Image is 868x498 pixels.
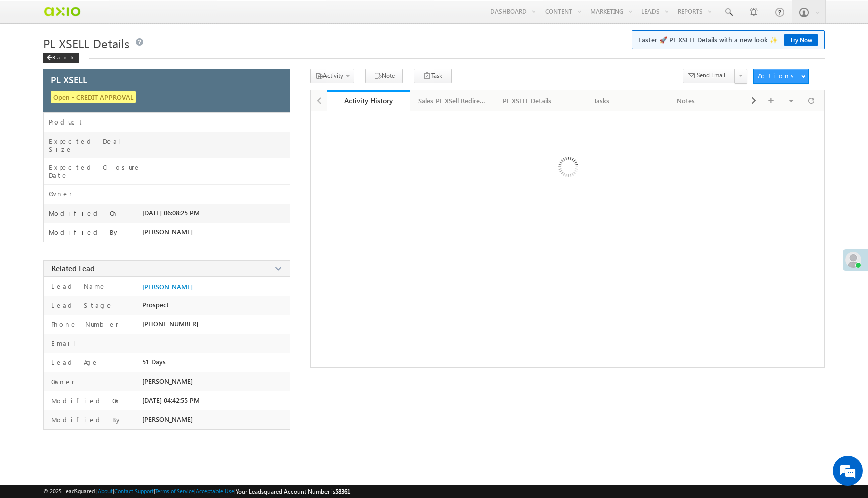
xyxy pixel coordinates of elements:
label: Lead Age [49,358,99,367]
div: Tasks [568,95,635,107]
a: Try Now [784,34,818,46]
span: [PHONE_NUMBER] [142,320,198,328]
label: Modified By [49,415,122,424]
a: Documents [728,90,813,111]
img: Custom Logo [43,3,81,20]
span: [PERSON_NAME] [142,228,193,236]
span: © 2025 LeadSquared | | | | | [43,487,350,496]
span: Prospect [142,301,169,309]
span: Send Email [697,71,725,80]
span: Related Lead [51,263,95,273]
label: Modified On [49,209,118,217]
label: Lead Name [49,282,106,291]
span: PL XSELL [51,75,87,84]
label: Expected Closure Date [49,163,142,179]
span: [PERSON_NAME] [142,377,193,385]
a: Tasks [560,90,644,111]
span: Open - CREDIT APPROVAL [51,91,136,103]
div: Back [43,53,79,63]
a: Activity History [327,90,411,111]
label: Expected Deal Size [49,137,142,153]
button: Task [414,69,452,83]
a: PL XSELL Details [495,90,560,111]
div: PL XSELL Details [503,95,551,107]
button: Send Email [683,69,735,83]
div: Sales PL XSell Redirection [418,95,486,107]
span: Your Leadsquared Account Number is [236,488,350,495]
div: Documents [736,95,804,107]
a: [PERSON_NAME] [142,283,193,291]
div: Activity History [334,96,403,105]
li: Sales PL XSell Redirection [410,90,495,110]
a: Sales PL XSell Redirection [410,90,495,111]
span: Faster 🚀 PL XSELL Details with a new look ✨ [638,35,818,45]
span: [DATE] 06:08:25 PM [142,209,200,217]
label: Phone Number [49,320,119,329]
span: [DATE] 04:42:55 PM [142,396,200,404]
a: Terms of Service [155,488,194,494]
span: Activity [323,72,343,79]
a: Contact Support [114,488,154,494]
button: Activity [310,69,354,83]
label: Modified On [49,396,121,405]
a: Notes [644,90,729,111]
div: Notes [653,95,720,107]
label: Product [49,118,84,126]
label: Lead Stage [49,301,113,310]
label: Email [49,339,83,348]
span: 51 Days [142,358,166,366]
button: Note [365,69,403,83]
img: Loading ... [515,116,619,220]
span: PL XSELL Details [43,35,129,51]
label: Owner [49,190,72,198]
label: Owner [49,377,75,386]
div: Actions [758,71,798,80]
a: Acceptable Use [196,488,234,494]
label: Modified By [49,228,120,236]
span: [PERSON_NAME] [142,415,193,423]
button: Actions [753,69,809,84]
a: About [98,488,113,494]
span: 58361 [335,488,350,495]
